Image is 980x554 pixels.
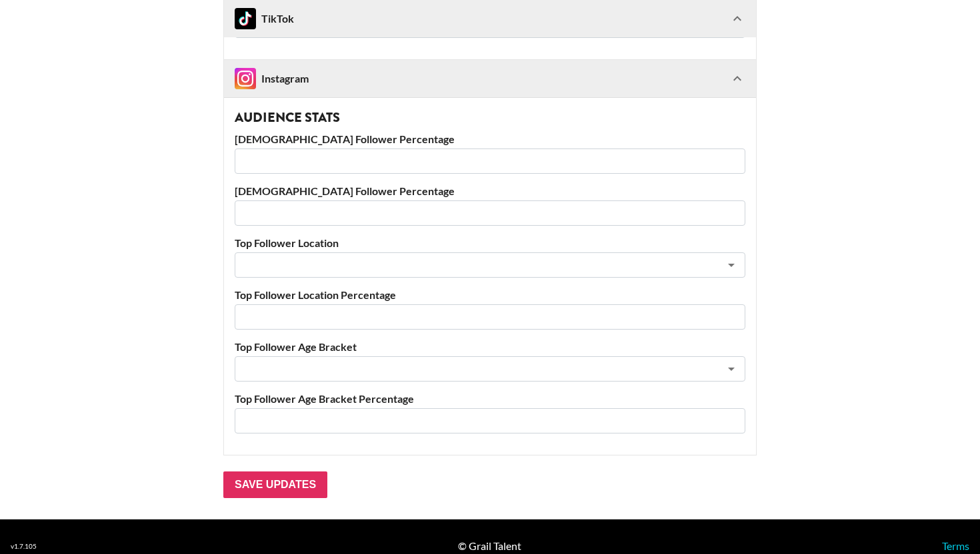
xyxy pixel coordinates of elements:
div: TikTok [235,8,294,29]
label: Top Follower Age Bracket Percentage [235,392,745,406]
h3: Audience Stats [235,111,745,125]
label: [DEMOGRAPHIC_DATA] Follower Percentage [235,184,745,198]
label: Top Follower Age Bracket [235,340,745,354]
label: Top Follower Location [235,236,745,250]
div: Instagram [235,68,309,89]
img: Instagram [235,68,256,89]
div: © Grail Talent [458,539,521,553]
input: Save Updates [223,471,327,498]
a: Terms [942,539,969,552]
button: Open [722,360,741,378]
div: v 1.7.105 [11,542,37,551]
label: Top Follower Location Percentage [235,288,745,302]
div: InstagramInstagram [224,60,756,97]
img: TikTok [235,8,256,29]
label: [DEMOGRAPHIC_DATA] Follower Percentage [235,133,745,146]
button: Open [722,256,741,274]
